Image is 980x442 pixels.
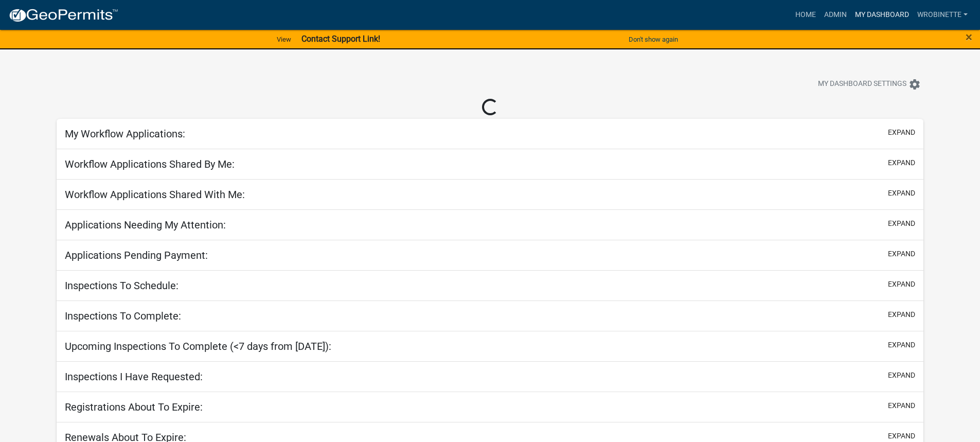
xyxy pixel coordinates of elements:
h5: Applications Pending Payment: [65,249,208,261]
a: Home [791,5,820,25]
button: expand [888,249,915,259]
button: expand [888,188,915,199]
h5: Upcoming Inspections To Complete (<7 days from [DATE]): [65,340,331,352]
button: expand [888,309,915,320]
h5: Workflow Applications Shared With Me: [65,188,245,201]
button: expand [888,340,915,350]
a: Admin [820,5,851,25]
button: expand [888,157,915,168]
h5: Inspections To Schedule: [65,279,179,292]
h5: My Workflow Applications: [65,128,185,140]
span: My Dashboard Settings [818,78,906,91]
a: My Dashboard [851,5,913,25]
button: My Dashboard Settingssettings [810,74,929,94]
strong: Contact Support Link! [301,34,380,44]
button: expand [888,218,915,229]
button: Don't show again [625,31,682,48]
h5: Workflow Applications Shared By Me: [65,158,235,170]
a: wrobinette [913,5,972,25]
button: expand [888,431,915,441]
button: expand [888,370,915,381]
a: View [273,31,295,48]
h5: Inspections I Have Requested: [65,370,203,383]
h5: Applications Needing My Attention: [65,219,226,231]
i: settings [908,78,921,91]
span: × [966,30,972,44]
button: expand [888,279,915,290]
button: expand [888,127,915,138]
button: expand [888,400,915,411]
h5: Registrations About To Expire: [65,401,203,413]
button: Close [966,31,972,43]
h5: Inspections To Complete: [65,310,181,322]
